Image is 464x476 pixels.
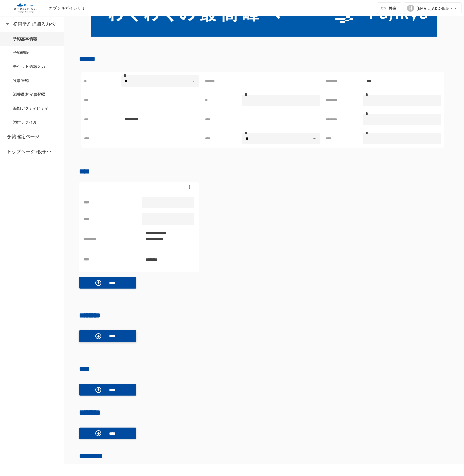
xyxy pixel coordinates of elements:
[7,133,39,140] h6: 予約確定ページ
[7,148,53,155] h6: トップページ (仮予約一覧)
[407,5,414,12] div: H
[13,91,51,97] span: 添乗員お食事登録
[49,5,84,11] div: カブシキガイシャU
[377,2,401,14] button: 共有
[13,49,51,56] span: 予約施設
[13,35,51,42] span: 予約基本情報
[404,2,462,14] button: H[EMAIL_ADDRESS][DOMAIN_NAME]
[416,5,452,12] div: [EMAIL_ADDRESS][DOMAIN_NAME]
[13,63,51,70] span: チケット情報入力
[13,77,51,83] span: 食事登録
[7,3,44,13] img: eQeGXtYPV2fEKIA3pizDiVdzO5gJTl2ahLbsPaD2E4R
[13,105,51,111] span: 追加アクティビティ
[389,5,397,11] span: 共有
[13,119,51,125] span: 添付ファイル
[13,20,60,28] h6: 初回予約詳細入力ページ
